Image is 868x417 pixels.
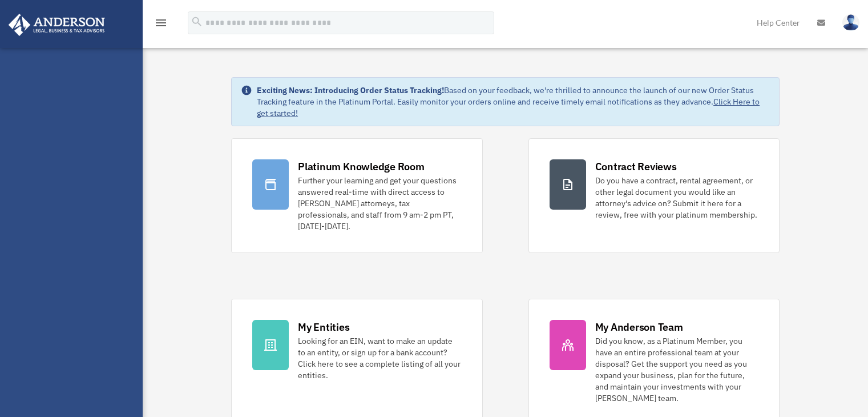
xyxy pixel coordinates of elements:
[5,14,108,36] img: Anderson Advisors Platinum Portal
[298,175,461,232] div: Further your learning and get your questions answered real-time with direct access to [PERSON_NAM...
[154,16,168,30] i: menu
[528,138,780,253] a: Contract Reviews Do you have a contract, rental agreement, or other legal document you would like...
[842,14,859,31] img: User Pic
[257,85,444,95] strong: Exciting News: Introducing Order Status Tracking!
[298,335,461,381] div: Looking for an EIN, want to make an update to an entity, or sign up for a bank account? Click her...
[595,320,683,334] div: My Anderson Team
[231,138,482,253] a: Platinum Knowledge Room Further your learning and get your questions answered real-time with dire...
[298,159,425,174] div: Platinum Knowledge Room
[257,97,760,118] a: Click Here to get started!
[595,159,677,174] div: Contract Reviews
[154,20,168,30] a: menu
[595,335,758,404] div: Did you know, as a Platinum Member, you have an entire professional team at your disposal? Get th...
[257,85,770,119] div: Based on your feedback, we're thrilled to announce the launch of our new Order Status Tracking fe...
[595,175,758,220] div: Do you have a contract, rental agreement, or other legal document you would like an attorney's ad...
[191,15,203,28] i: search
[298,320,349,334] div: My Entities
